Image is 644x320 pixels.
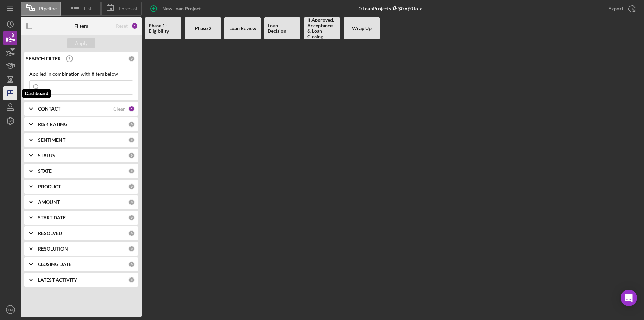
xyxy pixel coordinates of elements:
[621,290,637,306] div: Open Intercom Messenger
[608,2,623,16] div: Export
[113,106,125,112] div: Clear
[38,246,68,252] b: RESOLUTION
[128,215,135,221] div: 0
[39,6,57,11] span: Pipeline
[268,23,297,34] b: Loan Decision
[128,261,135,267] div: 0
[67,38,95,48] button: Apply
[162,2,201,16] div: New Loan Project
[38,153,55,158] b: STATUS
[84,6,92,11] span: List
[128,121,135,128] div: 0
[128,277,135,283] div: 0
[359,6,424,11] div: 0 Loan Projects • $0 Total
[29,71,133,77] div: Applied in combination with filters below
[148,23,178,34] b: Phase 1 - Eligibility
[128,137,135,143] div: 0
[128,106,135,112] div: 1
[75,38,88,48] div: Apply
[128,230,135,236] div: 0
[602,2,641,16] button: Export
[116,23,128,29] div: Reset
[38,168,52,174] b: STATE
[352,26,372,31] b: Wrap Up
[145,2,208,16] button: New Loan Project
[38,184,61,189] b: PRODUCT
[131,22,138,29] div: 1
[128,168,135,174] div: 0
[38,137,65,143] b: SENTIMENT
[307,17,337,39] b: If Approved, Acceptance & Loan Closing
[38,199,60,205] b: AMOUNT
[195,26,211,31] b: Phase 2
[3,303,17,317] button: EM
[38,262,71,267] b: CLOSING DATE
[38,106,60,112] b: CONTACT
[38,122,67,127] b: RISK RATING
[119,6,137,11] span: Forecast
[128,56,135,62] div: 0
[128,152,135,159] div: 0
[38,215,66,220] b: START DATE
[391,6,404,11] div: $0
[128,199,135,205] div: 0
[128,183,135,190] div: 0
[38,230,62,236] b: RESOLVED
[26,56,61,62] b: SEARCH FILTER
[38,277,77,283] b: LATEST ACTIVITY
[74,23,88,29] b: Filters
[128,246,135,252] div: 0
[229,26,256,31] b: Loan Review
[8,308,13,312] text: EM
